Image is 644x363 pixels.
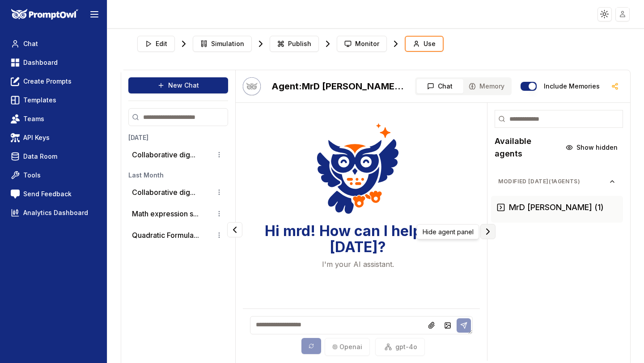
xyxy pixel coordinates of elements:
[23,77,72,86] span: Create Prompts
[480,224,496,239] button: Collapse panel
[7,130,100,146] a: API Keys
[214,149,225,160] button: Conversation options
[322,259,394,270] p: I'm your AI assistant.
[7,205,100,221] a: Analytics Dashboard
[491,174,623,189] button: Modified [DATE](1agents)
[132,230,199,241] button: Quadratic Formula...
[560,140,623,155] button: Show hidden
[243,223,473,255] h3: Hi mrd! How can I help you [DATE]?
[288,39,311,48] span: Publish
[271,80,406,93] h2: MrD Test (1)
[424,39,436,48] span: Use
[23,152,57,161] span: Data Room
[479,82,504,91] span: Memory
[23,39,38,48] span: Chat
[317,121,399,216] img: Welcome Owl
[227,222,242,237] button: Collapse panel
[23,133,50,142] span: API Keys
[7,148,100,165] a: Data Room
[211,39,244,48] span: Simulation
[23,58,58,67] span: Dashboard
[243,77,261,95] img: Bot
[214,208,225,219] button: Conversation options
[132,187,195,198] button: Collaborative dig...
[7,186,100,202] a: Send Feedback
[214,187,225,198] button: Conversation options
[521,82,537,91] button: Include memories in the messages below
[7,55,100,71] a: Dashboard
[509,201,604,214] h3: MrD [PERSON_NAME] (1)
[7,167,100,183] a: Tools
[23,96,56,105] span: Templates
[544,83,600,89] label: Include memories in the messages below
[498,178,609,185] span: Modified [DATE] ( 1 agents)
[23,171,41,180] span: Tools
[23,208,88,217] span: Analytics Dashboard
[337,36,387,52] button: Monitor
[11,190,20,198] img: feedback
[423,228,474,236] p: Hide agent panel
[137,36,175,52] button: Edit
[128,171,228,180] h3: Last Month
[128,133,228,142] h3: [DATE]
[7,111,100,127] a: Teams
[214,230,225,241] button: Conversation options
[7,36,100,52] a: Chat
[156,39,167,48] span: Edit
[23,190,72,198] span: Send Feedback
[132,208,199,219] button: Math expression s...
[128,77,228,93] button: New Chat
[23,114,44,123] span: Teams
[405,36,444,52] button: Use
[495,135,560,160] h2: Available agents
[355,39,379,48] span: Monitor
[616,8,629,21] img: placeholder-user.jpg
[243,77,261,95] button: Talk with Hootie
[193,36,252,52] button: Simulation
[7,92,100,108] a: Templates
[132,149,195,160] button: Collaborative dig...
[7,73,100,89] a: Create Prompts
[438,82,453,91] span: Chat
[11,9,78,20] img: PromptOwl
[576,143,618,152] span: Show hidden
[270,36,319,52] button: Publish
